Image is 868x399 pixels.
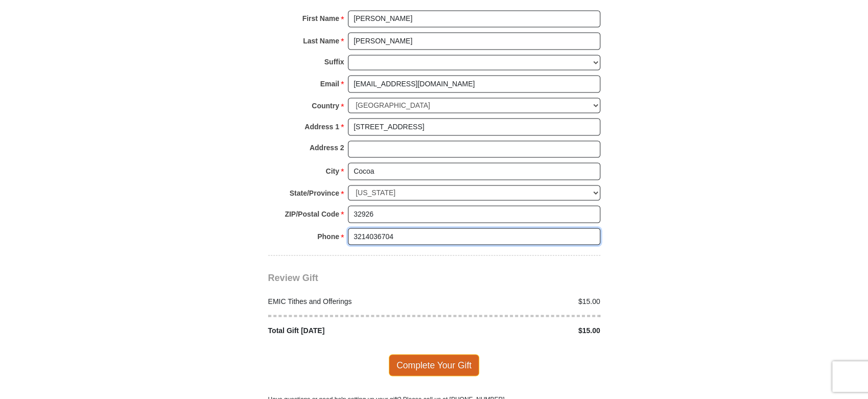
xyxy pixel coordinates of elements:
[302,11,339,26] strong: First Name
[290,186,339,200] strong: State/Province
[263,325,434,336] div: Total Gift [DATE]
[320,77,339,91] strong: Email
[325,164,339,178] strong: City
[317,229,339,243] strong: Phone
[324,55,344,69] strong: Suffix
[303,34,339,48] strong: Last Name
[312,99,339,113] strong: Country
[285,207,339,221] strong: ZIP/Postal Code
[310,140,344,155] strong: Address 2
[434,325,606,336] div: $15.00
[263,296,434,307] div: EMIC Tithes and Offerings
[268,272,318,283] span: Review Gift
[434,296,606,307] div: $15.00
[304,120,339,134] strong: Address 1
[389,354,479,375] span: Complete Your Gift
